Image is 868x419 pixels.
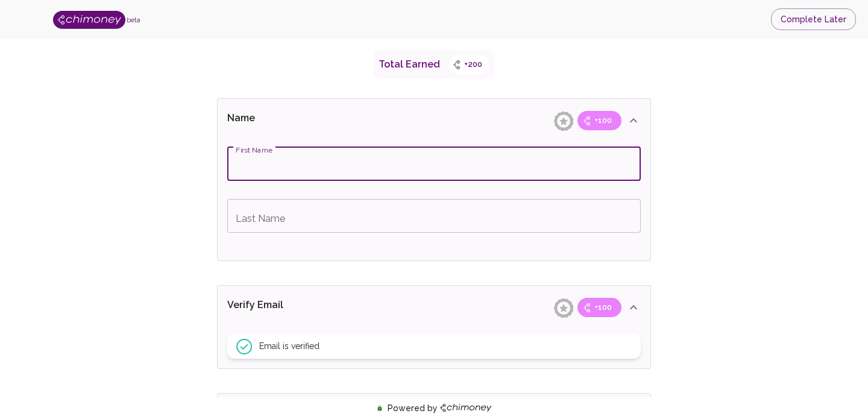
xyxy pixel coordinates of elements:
[236,145,272,155] label: First Name
[53,11,125,29] img: Logo
[227,111,359,130] p: Name
[587,115,619,127] span: +100
[771,8,856,31] button: Complete Later
[218,286,650,329] div: Verify Email+100
[457,58,489,71] span: +200
[127,16,140,24] span: beta
[218,329,650,368] div: Name+100
[587,301,619,313] span: +100
[218,142,650,260] div: Name+100
[218,99,650,142] div: Name+100
[259,340,319,352] span: Email is verified
[379,57,440,72] p: Total Earned
[227,298,359,317] p: Verify Email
